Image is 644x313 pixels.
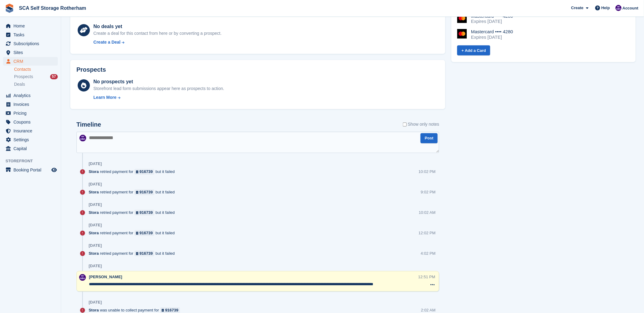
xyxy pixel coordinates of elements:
[13,100,50,109] span: Invoices
[94,94,224,101] a: Learn More
[89,300,102,305] div: [DATE]
[13,22,50,30] span: Home
[3,91,58,100] a: menu
[89,189,99,195] span: Stora
[94,39,222,45] a: Create a Deal
[89,169,178,175] div: retried payment for but it failed
[3,48,58,57] a: menu
[3,39,58,48] a: menu
[134,251,154,257] a: 916739
[3,100,58,109] a: menu
[13,127,50,135] span: Insurance
[3,31,58,39] a: menu
[403,121,440,128] label: Show only notes
[419,169,436,175] div: 10:02 PM
[89,169,99,175] span: Stora
[134,230,154,236] a: 916739
[3,118,58,126] a: menu
[89,264,102,269] div: [DATE]
[457,45,490,56] a: + Add a Card
[418,274,436,280] div: 12:51 PM
[6,158,61,164] span: Storefront
[471,34,513,40] div: Expires [DATE]
[421,189,436,195] div: 9:02 PM
[89,230,178,236] div: retried payment for but it failed
[140,169,153,175] div: 916739
[134,169,154,175] a: 916739
[89,162,102,167] div: [DATE]
[140,230,153,236] div: 916739
[94,23,222,30] div: No deals yet
[13,144,50,153] span: Capital
[89,243,102,248] div: [DATE]
[79,135,86,142] img: Kelly Neesham
[50,74,58,79] div: 57
[89,251,178,257] div: retried payment for but it failed
[471,29,513,34] div: Mastercard •••• 4280
[140,210,153,216] div: 916739
[14,81,25,87] span: Deals
[94,39,121,45] div: Create a Deal
[571,5,583,11] span: Create
[13,135,50,144] span: Settings
[13,109,50,117] span: Pricing
[457,13,467,23] img: Mastercard Logo
[94,94,116,101] div: Learn More
[3,135,58,144] a: menu
[13,166,50,174] span: Booking Portal
[89,203,102,207] div: [DATE]
[14,81,58,88] a: Deals
[13,48,50,57] span: Sites
[421,133,438,143] button: Post
[403,121,407,128] input: Show only notes
[79,274,86,281] img: Kelly Neesham
[13,57,50,66] span: CRM
[89,275,122,279] span: [PERSON_NAME]
[14,74,33,80] span: Prospects
[602,5,610,11] span: Help
[3,57,58,66] a: menu
[94,78,224,85] div: No prospects yet
[421,251,436,257] div: 4:02 PM
[134,189,154,195] a: 916739
[13,91,50,100] span: Analytics
[13,39,50,48] span: Subscriptions
[13,118,50,126] span: Coupons
[3,109,58,117] a: menu
[140,189,153,195] div: 916739
[94,85,224,92] div: Storefront lead form submissions appear here as prospects to action.
[94,30,222,37] div: Create a deal for this contact from here or by converting a prospect.
[616,5,622,11] img: Kelly Neesham
[14,67,58,72] a: Contacts
[457,29,467,39] img: Mastercard Logo
[419,210,436,216] div: 10:02 AM
[134,210,154,216] a: 916739
[3,22,58,30] a: menu
[17,3,89,13] a: SCA Self Storage Rotherham
[89,182,102,187] div: [DATE]
[5,4,14,13] img: stora-icon-8386f47178a22dfd0bd8f6a31ec36ba5ce8667c1dd55bd0f319d3a0aa187defe.svg
[419,230,436,236] div: 12:02 PM
[3,166,58,174] a: menu
[3,127,58,135] a: menu
[13,31,50,39] span: Tasks
[89,230,99,236] span: Stora
[14,74,58,80] a: Prospects 57
[89,189,178,195] div: retried payment for but it failed
[89,210,99,216] span: Stora
[76,121,101,128] h2: Timeline
[89,223,102,228] div: [DATE]
[89,210,178,216] div: retried payment for but it failed
[471,19,513,24] div: Expires [DATE]
[50,166,58,174] a: Preview store
[623,5,638,11] span: Account
[89,251,99,257] span: Stora
[140,251,153,257] div: 916739
[3,144,58,153] a: menu
[76,66,106,73] h2: Prospects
